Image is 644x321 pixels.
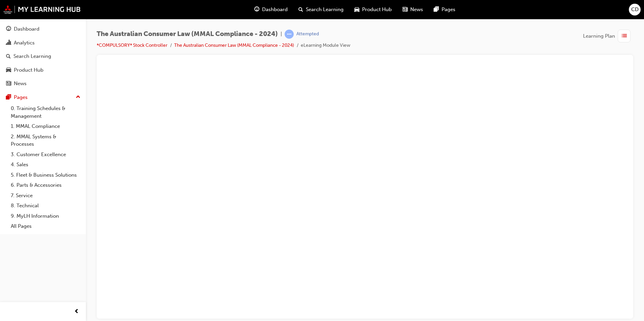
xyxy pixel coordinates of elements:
div: News [14,80,27,87]
button: DashboardAnalyticsSearch LearningProduct HubNews [3,22,83,91]
a: pages-iconPages [428,3,461,16]
span: car-icon [6,67,11,73]
a: Analytics [3,37,83,49]
a: 3. Customer Excellence [8,149,83,160]
a: 2. MMAL Systems & Processes [8,132,83,149]
div: Pages [14,94,28,101]
span: car-icon [354,5,359,14]
div: Dashboard [14,25,39,33]
span: search-icon [6,53,11,60]
div: Analytics [14,39,35,47]
a: Product Hub [3,64,83,76]
a: 7. Service [8,190,83,201]
a: News [3,77,83,90]
div: Product Hub [14,66,43,74]
span: pages-icon [434,5,439,14]
span: up-icon [76,93,80,102]
span: learningRecordVerb_ATTEMPT-icon [285,30,294,39]
a: Dashboard [3,23,83,35]
a: All Pages [8,221,83,231]
span: search-icon [298,5,303,14]
a: 4. Sales [8,159,83,170]
img: mmal [3,5,81,14]
a: search-iconSearch Learning [293,3,349,16]
a: news-iconNews [397,3,428,16]
span: pages-icon [6,95,11,101]
span: Product Hub [362,6,392,13]
span: Pages [442,6,455,13]
span: Search Learning [306,6,344,13]
a: The Australian Consumer Law (MMAL Compliance - 2024) [174,42,294,48]
span: The Australian Consumer Law (MMAL Compliance - 2024) [97,30,278,38]
span: news-icon [402,5,408,14]
span: chart-icon [6,40,11,46]
span: CD [631,6,639,13]
button: Learning Plan [583,30,633,42]
a: Search Learning [3,50,83,63]
span: list-icon [622,32,627,40]
div: Attempted [296,31,319,37]
button: Pages [3,91,83,104]
span: guage-icon [6,26,11,32]
a: 8. Technical [8,201,83,211]
a: 6. Parts & Accessories [8,180,83,190]
span: Learning Plan [583,32,615,40]
a: car-iconProduct Hub [349,3,397,16]
a: *COMPULSORY* Stock Controller [97,42,167,48]
span: news-icon [6,81,11,87]
a: guage-iconDashboard [249,3,293,16]
div: Search Learning [13,52,51,60]
span: | [281,30,282,38]
span: Dashboard [262,6,288,13]
a: 1. MMAL Compliance [8,121,83,132]
span: News [410,6,423,13]
button: CD [629,4,641,15]
span: guage-icon [254,5,259,14]
li: eLearning Module View [301,42,350,49]
a: 5. Fleet & Business Solutions [8,170,83,180]
a: 9. MyLH Information [8,211,83,221]
a: 0. Training Schedules & Management [8,103,83,121]
span: prev-icon [74,308,79,316]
